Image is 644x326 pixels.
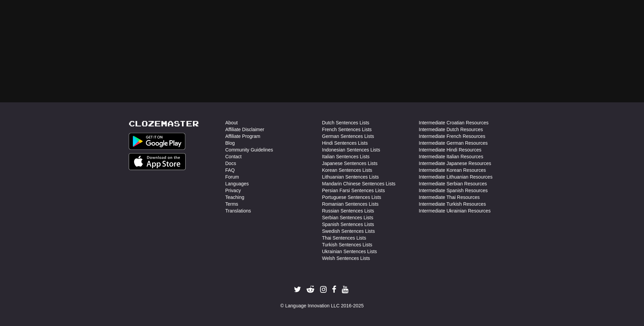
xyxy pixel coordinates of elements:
[225,160,236,167] a: Docs
[322,207,374,214] a: Russian Sentences Lists
[225,174,239,180] a: Forum
[419,201,486,207] a: Intermediate Turkish Resources
[322,126,372,133] a: French Sentences Lists
[225,167,235,174] a: FAQ
[419,207,491,214] a: Intermediate Ukrainian Resources
[322,174,379,180] a: Lithuanian Sentences Lists
[419,174,493,180] a: Intermediate Lithuanian Resources
[322,235,366,241] a: Thai Sentences Lists
[419,167,486,174] a: Intermediate Korean Resources
[419,194,480,201] a: Intermediate Thai Resources
[322,194,381,201] a: Portuguese Sentences Lists
[322,153,370,160] a: Italian Sentences Lists
[322,140,368,146] a: Hindi Sentences Lists
[225,146,273,153] a: Community Guidelines
[225,140,235,146] a: Blog
[225,180,249,187] a: Languages
[225,119,238,126] a: About
[419,160,491,167] a: Intermediate Japanese Resources
[129,133,186,150] img: Get it on Google Play
[322,255,370,262] a: Welsh Sentences Lists
[419,140,488,146] a: Intermediate German Resources
[322,146,380,153] a: Indonesian Sentences Lists
[225,153,242,160] a: Contact
[419,180,487,187] a: Intermediate Serbian Resources
[322,133,374,140] a: German Sentences Lists
[129,119,199,128] a: Clozemaster
[322,167,372,174] a: Korean Sentences Lists
[225,133,260,140] a: Affiliate Program
[419,126,483,133] a: Intermediate Dutch Resources
[322,221,374,228] a: Spanish Sentences Lists
[129,153,186,170] img: Get it on App Store
[322,201,379,207] a: Romanian Sentences Lists
[129,302,516,309] div: © Language Innovation LLC 2016-2025
[419,153,483,160] a: Intermediate Italian Resources
[419,119,489,126] a: Intermediate Croatian Resources
[225,194,244,201] a: Teaching
[322,180,395,187] a: Mandarin Chinese Sentences Lists
[322,248,377,255] a: Ukrainian Sentences Lists
[419,133,485,140] a: Intermediate French Resources
[419,187,488,194] a: Intermediate Spanish Resources
[322,187,385,194] a: Persian Farsi Sentences Lists
[322,228,375,235] a: Swedish Sentences Lists
[419,146,481,153] a: Intermediate Hindi Resources
[225,126,264,133] a: Affiliate Disclaimer
[322,119,369,126] a: Dutch Sentences Lists
[322,241,372,248] a: Turkish Sentences Lists
[225,207,251,214] a: Translations
[225,187,241,194] a: Privacy
[322,160,378,167] a: Japanese Sentences Lists
[225,201,238,207] a: Terms
[322,214,373,221] a: Serbian Sentences Lists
